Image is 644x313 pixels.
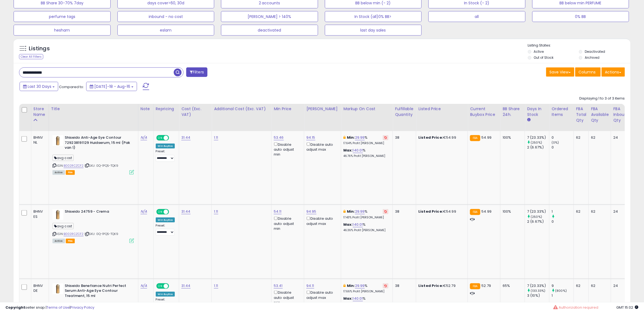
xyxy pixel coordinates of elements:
[527,135,549,140] div: 7 (23.33%)
[353,222,363,227] a: 140.01
[418,135,463,140] div: €54.99
[168,210,177,214] span: OFF
[580,96,625,101] div: Displaying 1 to 3 of 3 items
[613,283,628,288] div: 24
[503,283,521,288] div: 65%
[482,283,491,288] span: 52.79
[353,296,363,301] a: 140.01
[181,283,191,289] a: 31.44
[157,136,164,140] span: ON
[617,305,639,310] span: 2025-09-16 15:02 GMT
[5,305,94,310] div: seller snap | |
[5,305,25,310] strong: Copyright
[552,219,574,224] div: 0
[355,135,365,140] a: 29.99
[85,163,118,168] span: | SKU: 0Q-1PQ5-TQK9
[343,222,388,232] div: %
[306,135,315,140] a: 94.15
[552,135,574,140] div: 0
[274,290,300,305] div: Disable auto adjust min
[65,283,131,300] b: Shiseido Benefiance Nutri Perfect Serum Anti-Age Eye Contour Treatment, 15 ml
[52,170,65,175] span: All listings currently available for purchase on Amazon
[470,283,480,289] small: FBA
[19,54,43,59] div: Clear All Filters
[343,216,388,219] p: 17.43% Profit [PERSON_NAME]
[66,170,75,175] span: FBA
[52,283,63,294] img: 317NshFW1nL._SL40_.jpg
[343,283,388,293] div: %
[46,305,70,310] a: Terms of Use
[503,106,522,117] div: BB Share 24h.
[418,209,463,214] div: €54.99
[214,283,218,289] a: 1.11
[470,106,498,117] div: Current Buybox Price
[527,219,549,224] div: 2 (6.67%)
[503,209,521,214] div: 100%
[343,296,388,306] div: %
[503,135,521,140] div: 100%
[156,292,175,297] div: Win BuyBox
[341,104,393,131] th: The percentage added to the cost of goods (COGS) that forms the calculator for Min & Max prices.
[534,49,544,54] label: Active
[94,84,130,89] span: [DATE]-18 - Aug-16
[418,209,443,214] b: Listed Price:
[528,43,630,48] p: Listing States:
[591,135,607,140] div: 62
[527,209,549,214] div: 7 (23.33%)
[418,283,443,288] b: Listed Price:
[66,239,75,243] span: FBA
[531,140,542,145] small: (250%)
[306,209,316,214] a: 94.95
[29,45,50,52] h5: Listings
[52,135,63,146] img: 317NshFW1nL._SL40_.jpg
[306,290,337,300] div: Disable auto adjust max
[221,25,318,36] button: deactivated
[552,293,574,298] div: 1
[214,135,218,140] a: 1.11
[343,222,353,227] b: Max:
[482,135,492,140] span: 54.99
[156,144,175,148] div: Win BuyBox
[591,106,609,123] div: FBA Available Qty
[168,284,177,288] span: OFF
[576,283,584,288] div: 62
[343,290,388,293] p: 17.66% Profit [PERSON_NAME]
[343,209,388,219] div: %
[613,209,628,214] div: 24
[395,209,412,214] div: 38
[65,135,131,152] b: Shiseido Anti-Age Eye Contour 729238191129 Huidserum, 15 ml (Pak van 1)
[325,25,422,36] button: last day sales
[20,82,58,91] button: Last 30 Days
[428,11,525,22] button: all
[353,148,363,153] a: 140.01
[546,67,574,77] button: Save View
[552,106,571,117] div: Ordered Items
[470,135,480,141] small: FBA
[52,209,63,220] img: 317NshFW1nL._SL40_.jpg
[347,209,355,214] b: Min:
[325,11,422,22] button: In Stock (all)0% BB>
[52,239,65,243] span: All listings currently available for purchase on Amazon
[534,55,554,60] label: Out of Stock
[186,67,207,77] button: Filters
[343,135,388,145] div: %
[613,135,628,140] div: 24
[168,136,177,140] span: OFF
[532,11,629,22] button: 0% BB
[343,106,390,112] div: Markup on Cost
[52,135,134,174] div: ASIN:
[52,223,74,229] span: avg cost
[274,209,282,214] a: 54.11
[306,283,314,289] a: 94.11
[482,209,492,214] span: 54.99
[347,135,355,140] b: Min:
[157,210,164,214] span: ON
[527,117,530,122] small: Days In Stock.
[343,228,388,232] p: 46.36% Profit [PERSON_NAME]
[214,209,218,214] a: 1.11
[64,232,84,236] a: B002RCZCF2
[64,163,84,168] a: B002RCZCF2
[418,283,463,288] div: €52.79
[214,106,269,112] div: Additional Cost (Exc. VAT)
[343,148,388,158] div: %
